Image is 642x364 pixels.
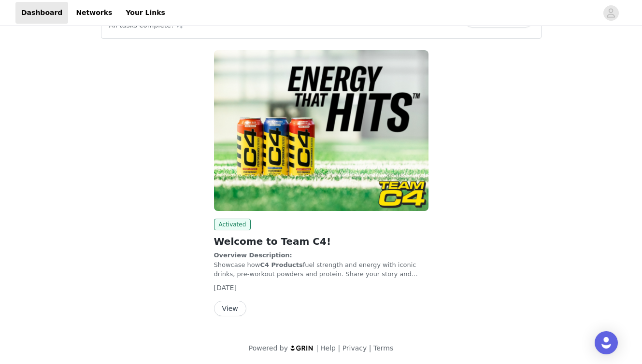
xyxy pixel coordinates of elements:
[214,284,237,292] span: [DATE]
[214,252,292,259] strong: Overview Description:
[260,261,302,268] strong: C4 Products
[214,219,251,230] span: Activated
[320,344,336,352] a: Help
[70,2,118,24] a: Networks
[342,344,367,352] a: Privacy
[249,344,288,352] span: Powered by
[214,305,246,312] a: View
[15,2,68,24] a: Dashboard
[214,301,246,316] button: View
[369,344,371,352] span: |
[214,251,428,279] p: Showcase how fuel strength and energy with iconic drinks, pre-workout powders and protein. Share ...
[290,345,314,351] img: logo
[214,50,428,211] img: Cellucor
[338,344,340,352] span: |
[595,331,618,354] div: Open Intercom Messenger
[120,2,171,24] a: Your Links
[606,5,615,21] div: avatar
[316,344,318,352] span: |
[214,234,428,249] h2: Welcome to Team C4!
[373,344,393,352] a: Terms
